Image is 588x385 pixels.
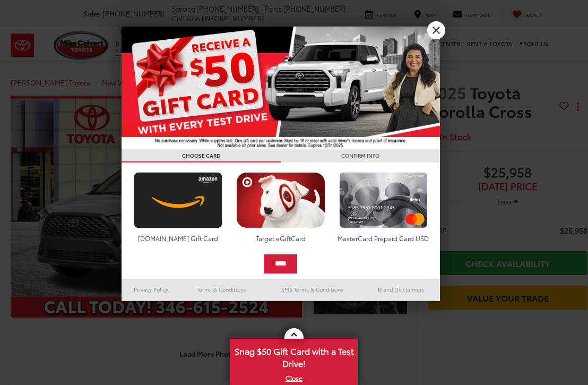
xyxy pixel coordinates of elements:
div: Target eGiftCard [234,234,327,243]
h3: CHOOSE CARD [122,149,281,162]
img: targetcard.png [234,172,327,228]
a: Privacy Policy [122,283,181,296]
img: amazoncard.png [131,172,225,228]
img: mastercard.png [336,172,430,228]
a: Brand Disclaimers [362,283,440,296]
span: Snag $50 Gift Card with a Test Drive! [231,340,357,372]
img: 55838_top_625864.jpg [122,27,440,149]
div: [DOMAIN_NAME] Gift Card [131,234,225,243]
h3: CONFIRM INFO [281,149,440,162]
a: SMS Terms & Conditions [262,283,362,296]
div: MasterCard Prepaid Card USD [336,234,430,243]
a: Terms & Conditions [181,283,262,296]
